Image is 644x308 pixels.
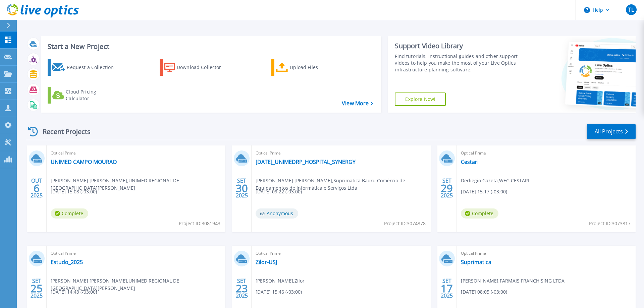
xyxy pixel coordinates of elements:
a: Cloud Pricing Calculator [48,87,122,104]
span: Complete [51,208,88,219]
span: [PERSON_NAME] , FARMAIS FRANCHISING LTDA [461,277,565,285]
span: 23 [236,286,248,291]
span: Project ID: 3081943 [179,220,220,227]
span: 17 [441,286,453,291]
span: [PERSON_NAME] [PERSON_NAME] , UNIMED REGIONAL DE [GEOGRAPHIC_DATA][PERSON_NAME] [51,177,225,192]
div: Request a Collection [67,61,120,74]
a: UNIMED CAMPO MOURAO [51,159,117,165]
a: Estudo_2025 [51,259,83,265]
div: Recent Projects [26,123,100,140]
div: Download Collector [177,61,230,74]
a: Request a Collection [48,59,122,76]
span: Anonymous [256,208,298,219]
span: Optical Prime [256,149,426,157]
span: Project ID: 3073817 [589,220,631,227]
span: [DATE] 14:43 (-03:00) [51,288,97,296]
span: [PERSON_NAME] [PERSON_NAME] , UNIMED REGIONAL DE [GEOGRAPHIC_DATA][PERSON_NAME] [51,277,225,292]
div: SET 2025 [30,276,43,301]
span: Optical Prime [51,149,221,157]
span: Project ID: 3074878 [384,220,426,227]
span: Complete [461,208,498,219]
span: [DATE] 15:08 (-03:00) [51,188,97,195]
span: 25 [31,286,43,291]
span: [DATE] 08:05 (-03:00) [461,288,507,296]
span: [PERSON_NAME] [PERSON_NAME] , Suprimatica Bauru Comércio de Equipamentos de Informática e Serviço... [256,177,430,192]
div: SET 2025 [440,276,453,301]
div: OUT 2025 [30,176,43,200]
span: Derliegio Gazeta , WEG CESTARI [461,177,529,184]
a: All Projects [587,124,636,139]
span: 29 [441,185,453,191]
span: Optical Prime [256,250,426,257]
a: Upload Files [271,59,346,76]
span: Optical Prime [461,250,632,257]
a: Cestari [461,159,479,165]
a: Download Collector [160,59,234,76]
span: 30 [236,185,248,191]
div: SET 2025 [235,276,248,301]
div: Find tutorials, instructional guides and other support videos to help you make the most of your L... [395,53,521,73]
div: SET 2025 [235,176,248,200]
span: [DATE] 09:22 (-03:00) [256,188,302,195]
div: Cloud Pricing Calculator [66,88,119,102]
div: Upload Files [290,61,343,74]
a: View More [342,100,373,107]
h3: Start a New Project [48,43,373,50]
div: Support Video Library [395,42,521,50]
a: Zilor-USJ [256,259,277,265]
a: [DATE]_UNIMEDRP_HOSPITAL_SYNERGY [256,159,356,165]
span: TL [628,7,634,12]
span: [PERSON_NAME] , Zilor [256,277,305,285]
span: [DATE] 15:46 (-03:00) [256,288,302,296]
a: Suprimatica [461,259,491,265]
span: 6 [34,185,40,191]
span: [DATE] 15:17 (-03:00) [461,188,507,195]
div: SET 2025 [440,176,453,200]
span: Optical Prime [461,149,632,157]
span: Optical Prime [51,250,221,257]
a: Explore Now! [395,93,446,106]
